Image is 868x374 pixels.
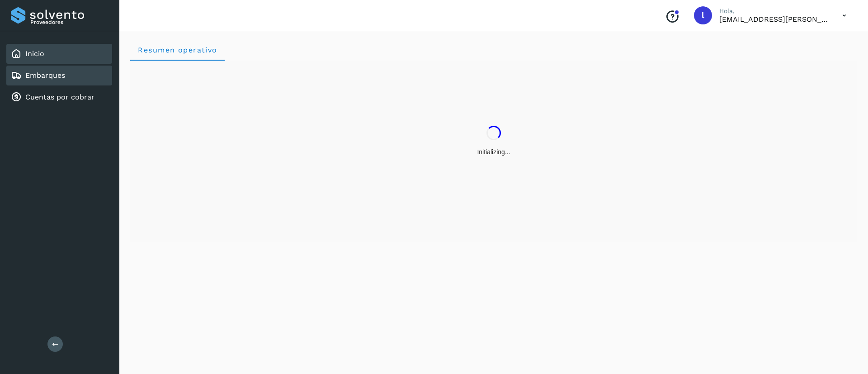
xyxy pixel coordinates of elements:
a: Inicio [25,49,44,58]
a: Cuentas por cobrar [25,93,94,101]
div: Embarques [6,66,112,85]
p: Hola, [719,7,828,15]
div: Inicio [6,44,112,64]
p: Proveedores [30,19,108,25]
span: Resumen operativo [137,46,217,54]
p: lauraamalia.castillo@xpertal.com [719,15,828,24]
a: Embarques [25,71,65,80]
div: Cuentas por cobrar [6,87,112,107]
